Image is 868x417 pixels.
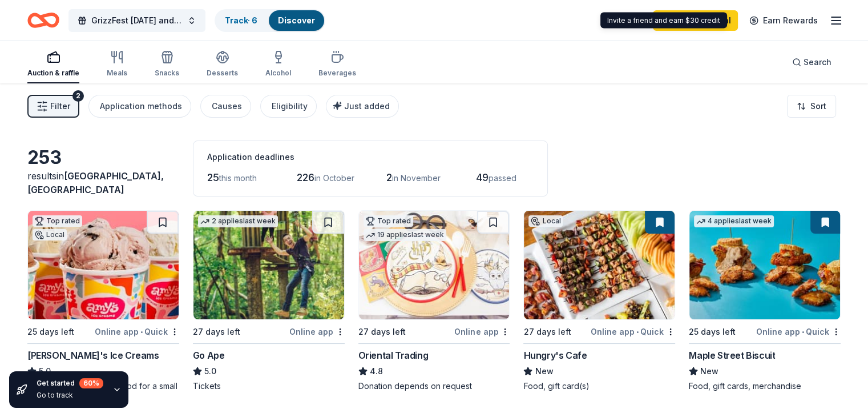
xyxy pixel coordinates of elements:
[27,325,74,339] div: 25 days left
[27,169,179,197] div: results
[155,69,179,78] div: Snacks
[27,348,159,362] div: [PERSON_NAME]'s Ice Creams
[265,46,291,83] button: Alcohol
[27,210,179,403] a: Image for Amy's Ice CreamsTop ratedLocal25 days leftOnline app•Quick[PERSON_NAME]'s Ice Creams5.0...
[193,210,345,392] a: Image for Go Ape2 applieslast week27 days leftOnline appGo Ape5.0Tickets
[95,324,179,339] div: Online app Quick
[535,364,553,378] span: New
[27,46,79,83] button: Auction & raffle
[193,325,240,339] div: 27 days left
[689,325,736,339] div: 25 days left
[193,348,225,362] div: Go Ape
[358,210,510,392] a: Image for Oriental TradingTop rated19 applieslast week27 days leftOnline appOriental Trading4.8Do...
[359,211,510,319] img: Image for Oriental Trading
[523,348,587,362] div: Hungry's Cafe
[314,173,354,183] span: in October
[370,364,383,378] span: 4.8
[364,215,413,227] div: Top rated
[272,99,308,113] div: Eligibility
[364,229,446,241] div: 19 applies last week
[27,69,79,78] div: Auction & raffle
[200,95,251,118] button: Causes
[787,95,836,118] button: Sort
[204,364,216,378] span: 5.0
[155,46,179,83] button: Snacks
[225,15,257,25] a: Track· 6
[207,171,219,183] span: 25
[392,173,441,183] span: in November
[523,325,571,339] div: 27 days left
[207,69,238,78] div: Desserts
[215,9,325,32] button: Track· 6Discover
[297,171,314,183] span: 226
[27,95,79,118] button: Filter2
[27,170,164,195] span: in
[804,55,831,69] span: Search
[756,324,841,339] div: Online app Quick
[653,10,738,31] a: Start free trial
[72,90,84,102] div: 2
[386,171,392,183] span: 2
[27,170,164,195] span: [GEOGRAPHIC_DATA], [GEOGRAPHIC_DATA]
[27,7,59,34] a: Home
[207,46,238,83] button: Desserts
[326,95,399,118] button: Just added
[358,348,429,362] div: Oriental Trading
[88,95,191,118] button: Application methods
[68,9,205,32] button: GrizzFest [DATE] and Silent Auction
[358,380,510,392] div: Donation depends on request
[810,99,826,113] span: Sort
[100,99,182,113] div: Application methods
[140,327,143,336] span: •
[488,173,516,183] span: passed
[700,364,718,378] span: New
[689,348,775,362] div: Maple Street Biscuit
[107,69,127,78] div: Meals
[476,171,488,183] span: 49
[689,210,841,392] a: Image for Maple Street Biscuit4 applieslast week25 days leftOnline app•QuickMaple Street BiscuitN...
[27,146,179,169] div: 253
[523,380,675,392] div: Food, gift card(s)
[265,69,291,78] div: Alcohol
[454,324,510,339] div: Online app
[802,327,804,336] span: •
[278,15,315,25] a: Discover
[694,215,774,227] div: 4 applies last week
[289,324,345,339] div: Online app
[207,150,534,164] div: Application deadlines
[689,211,840,319] img: Image for Maple Street Biscuit
[344,101,390,111] span: Just added
[33,215,82,227] div: Top rated
[523,210,675,392] a: Image for Hungry's CafeLocal27 days leftOnline app•QuickHungry's CafeNewFood, gift card(s)
[193,380,345,392] div: Tickets
[260,95,317,118] button: Eligibility
[524,211,675,319] img: Image for Hungry's Cafe
[193,211,344,319] img: Image for Go Ape
[636,327,639,336] span: •
[528,215,563,227] div: Local
[37,378,103,388] div: Get started
[219,173,257,183] span: this month
[50,99,70,113] span: Filter
[37,391,103,400] div: Go to track
[591,324,675,339] div: Online app Quick
[358,325,406,339] div: 27 days left
[198,215,278,227] div: 2 applies last week
[212,99,242,113] div: Causes
[318,69,356,78] div: Beverages
[783,51,841,74] button: Search
[600,13,727,29] div: Invite a friend and earn $30 credit
[28,211,179,319] img: Image for Amy's Ice Creams
[91,14,183,27] span: GrizzFest [DATE] and Silent Auction
[318,46,356,83] button: Beverages
[79,378,103,388] div: 60 %
[689,380,841,392] div: Food, gift cards, merchandise
[107,46,127,83] button: Meals
[33,229,67,240] div: Local
[742,10,825,31] a: Earn Rewards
